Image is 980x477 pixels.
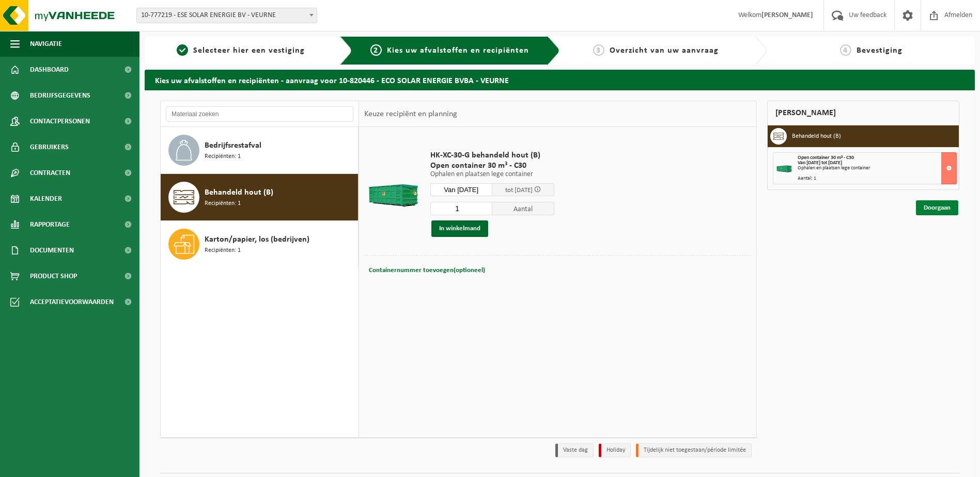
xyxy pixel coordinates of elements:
[30,57,69,83] span: Dashboard
[359,101,462,127] div: Keuze recipiënt en planning
[166,106,353,122] input: Materiaal zoeken
[30,186,62,212] span: Kalender
[205,139,261,152] span: Bedrijfsrestafval
[161,221,359,267] button: Karton/papier, los (bedrijven) Recipiënten: 1
[205,152,241,162] span: Recipiënten: 1
[430,161,554,171] span: Open container 30 m³ - C30
[205,233,309,246] span: Karton/papier, los (bedrijven)
[555,443,594,457] li: Vaste dag
[430,183,492,196] input: Selecteer datum
[430,150,554,161] span: HK-XC-30-G behandeld hout (B)
[798,155,854,161] span: Open container 30 m³ - C30
[30,263,77,289] span: Product Shop
[368,263,486,278] button: Containernummer toevoegen(optioneel)
[798,176,956,181] div: Aantal: 1
[30,83,90,108] span: Bedrijfsgegevens
[492,202,554,215] span: Aantal
[161,127,359,174] button: Bedrijfsrestafval Recipiënten: 1
[30,289,114,315] span: Acceptatievoorwaarden
[150,44,332,57] a: 1Selecteer hier een vestiging
[599,443,631,457] li: Holiday
[767,101,959,125] div: [PERSON_NAME]
[30,134,69,160] span: Gebruikers
[30,237,74,263] span: Documenten
[593,44,604,56] span: 3
[205,246,241,256] span: Recipiënten: 1
[792,128,841,145] h3: Behandeld hout (B)
[505,187,533,194] span: tot [DATE]
[636,443,752,457] li: Tijdelijk niet toegestaan/période limitée
[205,186,273,199] span: Behandeld hout (B)
[193,46,305,55] span: Selecteer hier een vestiging
[30,108,90,134] span: Contactpersonen
[840,44,851,56] span: 4
[857,46,903,55] span: Bevestiging
[369,267,485,274] span: Containernummer toevoegen(optioneel)
[798,160,842,166] strong: Van [DATE] tot [DATE]
[205,199,241,209] span: Recipiënten: 1
[137,8,317,23] span: 10-777219 - ESE SOLAR ENERGIE BV - VEURNE
[916,200,958,215] a: Doorgaan
[370,44,382,56] span: 2
[387,46,529,55] span: Kies uw afvalstoffen en recipiënten
[30,160,70,186] span: Contracten
[798,166,956,171] div: Ophalen en plaatsen lege container
[177,44,188,56] span: 1
[431,220,488,237] button: In winkelmand
[430,171,554,178] p: Ophalen en plaatsen lege container
[161,174,359,221] button: Behandeld hout (B) Recipiënten: 1
[136,8,317,23] span: 10-777219 - ESE SOLAR ENERGIE BV - VEURNE
[30,31,62,57] span: Navigatie
[30,212,70,237] span: Rapportage
[145,70,975,90] h2: Kies uw afvalstoffen en recipiënten - aanvraag voor 10-820446 - ECO SOLAR ENERGIE BVBA - VEURNE
[610,46,719,55] span: Overzicht van uw aanvraag
[761,11,813,19] strong: [PERSON_NAME]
